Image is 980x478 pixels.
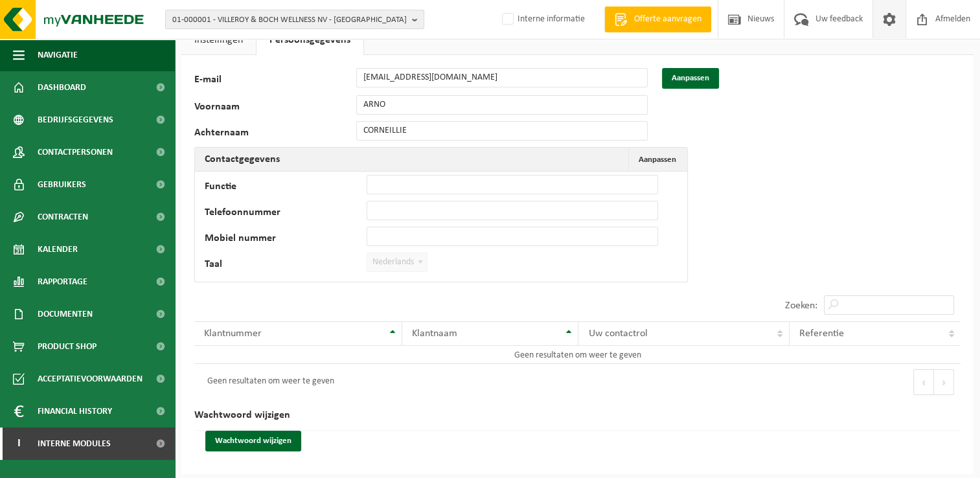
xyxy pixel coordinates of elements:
[205,233,367,246] label: Mobiel nummer
[38,104,113,136] span: Bedrijfsgegevens
[934,369,954,395] button: Next
[785,301,817,311] label: Zoeken:
[913,369,934,395] button: Previous
[628,148,686,171] button: Aanpassen
[204,328,262,339] span: Klantnummer
[256,25,363,55] a: Persoonsgegevens
[205,259,367,272] label: Taal
[194,400,961,431] h2: Wachtwoord wijzigen
[172,10,407,30] span: 01-000001 - VILLEROY & BOCH WELLNESS NV - [GEOGRAPHIC_DATA]
[194,74,356,89] label: E-mail
[38,201,88,233] span: Contracten
[356,68,648,87] input: E-mail
[38,136,113,168] span: Contactpersonen
[631,13,705,26] span: Offerte aanvragen
[588,328,647,339] span: Uw contactrol
[367,253,427,271] span: Nederlands
[38,427,111,460] span: Interne modules
[639,155,676,164] span: Aanpassen
[38,395,112,427] span: Financial History
[499,10,585,29] label: Interne informatie
[799,328,844,339] span: Referentie
[38,363,142,395] span: Acceptatievoorwaarden
[38,330,97,363] span: Product Shop
[38,298,93,330] span: Documenten
[604,6,711,32] a: Offerte aanvragen
[205,207,367,220] label: Telefoonnummer
[194,346,961,364] td: Geen resultaten om weer te geven
[412,328,457,339] span: Klantnaam
[201,370,334,394] div: Geen resultaten om weer te geven
[13,427,25,460] span: I
[205,431,301,451] button: Wachtwoord wijzigen
[194,128,356,141] label: Achternaam
[205,181,367,194] label: Functie
[662,68,719,89] button: Aanpassen
[194,102,356,115] label: Voornaam
[195,148,290,171] h2: Contactgegevens
[38,168,86,201] span: Gebruikers
[38,266,87,298] span: Rapportage
[181,25,256,55] a: Instellingen
[38,39,78,71] span: Navigatie
[38,233,78,266] span: Kalender
[38,71,86,104] span: Dashboard
[165,10,424,29] button: 01-000001 - VILLEROY & BOCH WELLNESS NV - [GEOGRAPHIC_DATA]
[367,253,427,272] span: Nederlands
